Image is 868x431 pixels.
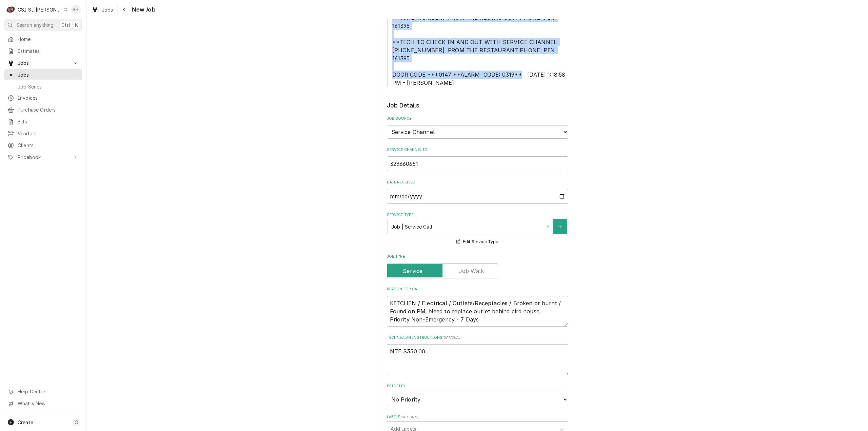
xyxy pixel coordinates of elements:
div: C [6,5,16,14]
svg: Create New Service [558,224,562,229]
div: KH [71,5,81,14]
span: Clients [18,142,79,149]
span: Help Center [18,388,78,395]
button: Edit Service Type [455,237,499,246]
span: Jobs [18,59,69,66]
span: K [75,21,78,28]
a: Invoices [4,92,82,103]
span: Jobs [18,71,79,78]
a: Bills [4,116,82,127]
span: Create [18,419,33,425]
label: Labels [387,414,568,420]
button: Search anythingCtrlK [4,19,82,31]
input: yyyy-mm-dd [387,189,568,204]
label: Priority [387,384,568,389]
span: Estimates [18,47,79,55]
span: Jobs [102,6,113,13]
span: Ctrl [61,21,70,28]
button: Navigate back [119,4,130,15]
span: C [75,419,78,426]
a: Jobs [4,69,82,80]
label: Reason For Call [387,287,568,292]
a: Go to Pricebook [4,152,82,163]
legend: Job Details [387,101,568,110]
span: Bills [18,118,79,125]
label: Job Type [387,254,568,259]
div: Technician Instructions [387,335,568,375]
div: Job Type [387,254,568,278]
a: Vendors [4,128,82,139]
a: Purchase Orders [4,104,82,115]
a: Go to Help Center [4,386,82,397]
div: Priority [387,384,568,406]
label: Technician Instructions [387,335,568,340]
a: Go to Jobs [4,57,82,68]
span: New Job [130,5,156,14]
a: Home [4,34,82,45]
a: Clients [4,140,82,151]
span: Purchase Orders [18,106,79,113]
div: Date Received [387,180,568,204]
div: CSI St. Louis's Avatar [6,5,16,14]
label: Service Channel ID [387,147,568,153]
div: CSI St. [PERSON_NAME] [18,6,62,13]
div: Job Source [387,116,568,139]
span: Home [18,36,79,43]
div: Reason For Call [387,287,568,327]
label: Date Received [387,180,568,185]
label: Service Type [387,212,568,218]
textarea: KITCHEN / Electrical / Outlets/Receptacles / Broken or burnt / Found on PM. Need to replace outle... [387,296,568,327]
span: Pricebook [18,154,69,161]
span: ( optional ) [400,415,419,419]
span: Job Series [18,83,79,90]
a: Jobs [89,4,116,15]
a: Job Series [4,81,82,92]
label: Job Source [387,116,568,121]
span: Vendors [18,130,79,137]
span: Search anything [16,21,54,28]
div: Kelsey Hetlage's Avatar [71,5,81,14]
div: Service Type [387,212,568,246]
a: Estimates [4,45,82,57]
textarea: NTE $350.00 [387,344,568,375]
a: Go to What's New [4,398,82,409]
span: Invoices [18,94,79,101]
button: Create New Service [553,219,567,234]
div: Service Channel ID [387,147,568,171]
span: ( optional ) [442,336,461,339]
span: What's New [18,400,78,407]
